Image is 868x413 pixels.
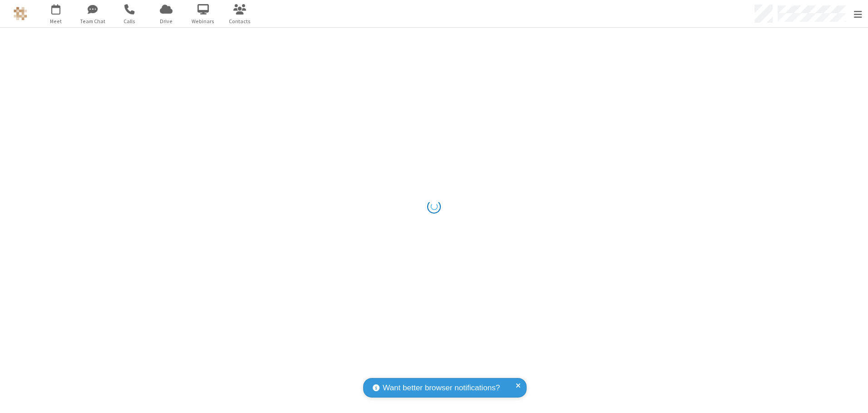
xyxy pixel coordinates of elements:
span: Meet [39,17,73,25]
span: Calls [113,17,147,25]
span: Webinars [186,17,220,25]
span: Want better browser notifications? [383,382,500,394]
span: Contacts [223,17,257,25]
span: Drive [149,17,183,25]
span: Team Chat [76,17,110,25]
img: QA Selenium DO NOT DELETE OR CHANGE [14,7,27,20]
